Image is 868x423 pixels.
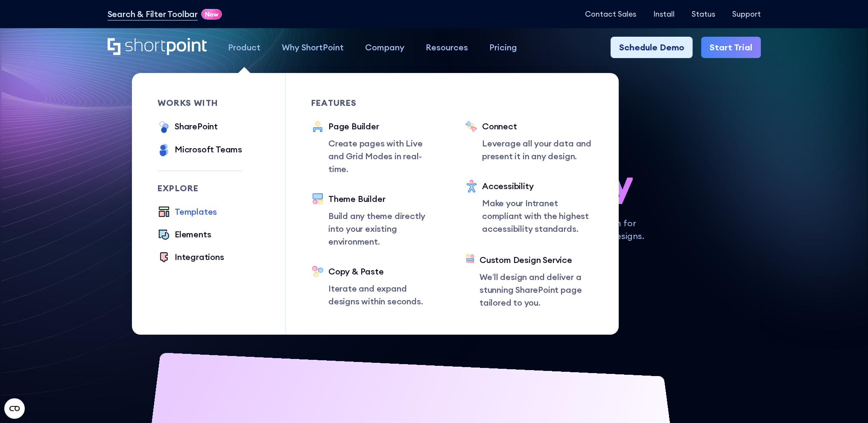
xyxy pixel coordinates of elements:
div: Copy & Paste [328,265,439,278]
p: We’ll design and deliver a stunning SharePoint page tailored to you. [479,271,593,309]
a: Integrations [158,251,224,265]
div: Custom Design Service [479,254,593,266]
a: Support [732,10,761,18]
a: Status [692,10,715,18]
div: Connect [482,120,593,133]
a: Resources [415,37,479,58]
div: Pricing [489,41,517,54]
a: Elements [158,228,211,242]
div: Features [311,99,439,107]
a: Page BuilderCreate pages with Live and Grid Modes in real-time. [311,120,439,175]
div: Accessibility [482,180,593,193]
div: Company [365,41,404,54]
button: Open CMP widget [4,398,25,419]
a: Start Trial [701,37,761,58]
iframe: Chat Widget [825,382,868,423]
div: Why ShortPoint [282,41,344,54]
a: Why ShortPoint [271,37,354,58]
a: Contact Sales [585,10,636,18]
div: works with [158,99,243,107]
a: Pricing [479,37,528,58]
div: Microsoft Teams [175,143,242,156]
a: Product [217,37,271,58]
div: Explore [158,184,243,193]
p: Build any theme directly into your existing environment. [328,210,439,248]
a: SharePoint [158,120,218,134]
a: Home [108,38,207,56]
p: Leverage all your data and present it in any design. [482,137,593,163]
div: Integrations [175,251,224,263]
a: Templates [158,205,217,219]
a: ConnectLeverage all your data and present it in any design. [465,120,593,163]
p: Iterate and expand designs within seconds. [328,282,439,308]
div: Theme Builder [328,193,439,205]
h1: SharePoint Design has never been [108,120,761,204]
div: Product [228,41,260,54]
div: Resources [426,41,468,54]
span: so easy [502,162,633,204]
a: Microsoft Teams [158,143,242,158]
p: Make your Intranet compliant with the highest accessibility standards. [482,197,593,235]
a: Theme BuilderBuild any theme directly into your existing environment. [311,193,439,248]
div: Page Builder [328,120,439,133]
div: SharePoint [175,120,218,133]
a: Copy & PasteIterate and expand designs within seconds. [311,265,439,308]
div: Elements [175,228,211,241]
a: Search & Filter Toolbar [108,8,198,20]
a: Custom Design ServiceWe’ll design and deliver a stunning SharePoint page tailored to you. [465,254,593,309]
a: AccessibilityMake your Intranet compliant with the highest accessibility standards. [465,180,593,236]
a: Schedule Demo [611,37,693,58]
div: Templates [175,205,217,218]
a: Company [354,37,415,58]
a: Install [653,10,675,18]
p: Create pages with Live and Grid Modes in real-time. [328,137,439,175]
